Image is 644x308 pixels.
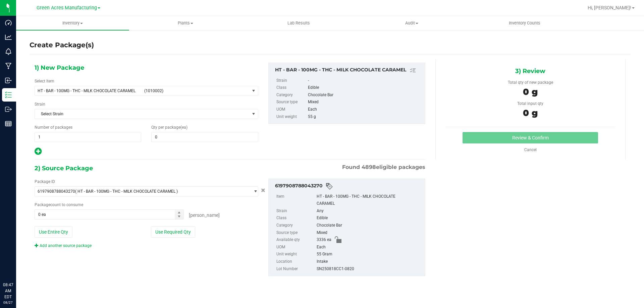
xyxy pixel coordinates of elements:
[30,40,94,50] h4: Create Package(s)
[35,125,72,130] span: Number of packages
[275,182,422,190] div: 6197908788043270
[308,113,421,121] div: 55 g
[276,229,315,237] label: Source type
[5,19,12,26] inline-svg: Dashboard
[317,229,422,237] div: Mixed
[463,132,598,143] button: Review & Confirm
[500,20,549,26] span: Inventory Counts
[317,258,422,265] div: Intake
[16,20,129,26] span: Inventory
[308,106,421,113] div: Each
[317,193,422,207] div: HT - BAR - 100MG - THC - MILK CHOCOLATE CARAMEL
[515,66,545,76] span: 3) Review
[35,226,72,238] button: Use Entire Qty
[242,16,355,30] a: Lab Results
[276,91,307,99] label: Category
[524,147,537,152] a: Cancel
[278,20,319,26] span: Lab Results
[152,132,258,142] input: 0
[35,78,54,84] label: Select Item
[144,88,247,93] span: (1010002)
[35,202,83,207] span: Package to consume
[259,186,267,195] button: Cancel button
[250,109,258,119] span: select
[38,189,75,194] span: 6197908788043270
[35,243,92,248] a: Add another source package
[35,101,45,107] label: Strain
[276,193,315,207] label: Item
[356,20,468,26] span: Audit
[275,66,422,74] div: HT - BAR - 100MG - THC - MILK CHOCOLATE CARAMEL
[317,236,331,244] span: 3336 ea
[16,16,129,30] a: Inventory
[250,86,258,96] span: select
[3,300,13,305] p: 08/27
[588,5,631,10] span: Hi, [PERSON_NAME]!
[317,214,422,222] div: Edible
[5,63,12,69] inline-svg: Manufacturing
[5,77,12,84] inline-svg: Inbound
[276,265,315,273] label: Lot Number
[276,236,315,244] label: Available qty
[35,109,250,119] span: Select Strain
[20,253,28,261] iframe: Resource center unread badge
[308,77,421,84] div: -
[189,212,220,218] span: [PERSON_NAME]
[523,108,538,118] span: 0 g
[5,120,12,127] inline-svg: Reports
[35,210,183,219] input: 0 ea
[151,226,195,238] button: Use Required Qty
[37,5,97,11] span: Green Acres Manufacturing
[276,113,307,121] label: Unit weight
[7,254,27,274] iframe: Resource center
[276,99,307,106] label: Source type
[35,179,55,184] span: Package ID
[308,84,421,91] div: Edible
[276,251,315,258] label: Unit weight
[362,164,376,170] span: 4898
[342,163,425,171] span: Found eligible packages
[508,80,553,85] span: Total qty of new package
[35,132,141,142] input: 1
[308,91,421,99] div: Chocolate Bar
[129,16,242,30] a: Plants
[276,77,307,84] label: Strain
[129,20,242,26] span: Plants
[38,88,140,93] span: HT - BAR - 100MG - THC - MILK CHOCOLATE CARAMEL
[276,207,315,215] label: Strain
[276,84,307,91] label: Class
[250,187,258,196] span: select
[151,125,187,130] span: Qty per package
[180,125,187,130] span: (ea)
[35,163,93,173] span: 2) Source Package
[35,150,42,155] span: Add new output
[5,106,12,113] inline-svg: Outbound
[355,16,468,30] a: Audit
[308,99,421,106] div: Mixed
[5,48,12,55] inline-svg: Monitoring
[35,63,84,73] span: 1) New Package
[50,202,61,207] span: count
[276,214,315,222] label: Class
[5,91,12,98] inline-svg: Inventory
[523,86,538,97] span: 0 g
[317,222,422,229] div: Chocolate Bar
[276,106,307,113] label: UOM
[276,222,315,229] label: Category
[175,214,183,220] span: Decrease value
[317,244,422,251] div: Each
[75,189,178,194] span: ( HT - BAR - 100MG - THC - MILK CHOCOLATE CARAMEL )
[517,101,543,106] span: Total input qty
[468,16,581,30] a: Inventory Counts
[3,282,13,300] p: 08:47 AM EDT
[317,207,422,215] div: Any
[276,258,315,265] label: Location
[5,34,12,41] inline-svg: Analytics
[276,244,315,251] label: UOM
[175,210,183,215] span: Increase value
[317,265,422,273] div: SN250818CC1-0820
[317,251,422,258] div: 55 Gram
